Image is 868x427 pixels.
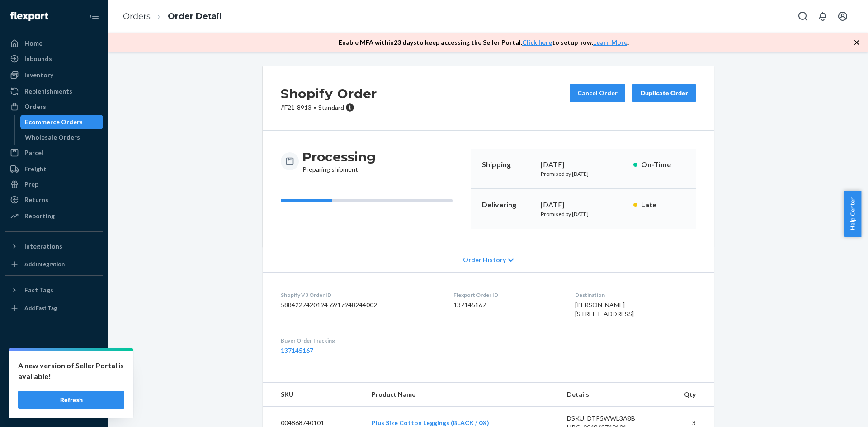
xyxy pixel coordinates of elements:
p: On-Time [641,160,685,170]
span: [PERSON_NAME] [STREET_ADDRESS] [575,301,634,318]
button: Duplicate Order [632,84,696,102]
h3: Processing [302,149,376,165]
a: Settings [5,356,103,370]
button: Cancel Order [570,84,625,102]
div: Ecommerce Orders [25,117,83,127]
div: [DATE] [541,160,626,170]
div: Fast Tags [24,286,53,295]
a: Plus Size Cotton Leggings (BLACK / 0X) [372,419,489,427]
iframe: Find more information here [699,169,868,427]
a: Returns [5,192,103,207]
div: Parcel [24,148,43,157]
p: # F21-8913 [281,103,377,112]
dt: Buyer Order Tracking [281,337,439,344]
div: Prep [24,180,38,189]
img: Flexport logo [10,12,48,21]
div: Add Integration [24,260,65,268]
a: Help Center [5,386,103,401]
a: Learn More [593,38,627,46]
th: Details [560,383,659,407]
div: Replenishments [24,87,72,96]
button: Close Navigation [85,7,103,25]
div: Orders [24,102,46,111]
button: Open Search Box [794,7,812,25]
button: Refresh [18,391,124,409]
dt: Flexport Order ID [453,291,560,299]
div: [DATE] [541,200,626,210]
a: Ecommerce Orders [20,115,104,129]
a: Orders [123,11,151,21]
dt: Destination [575,291,696,299]
ol: breadcrumbs [116,3,229,30]
span: • [313,103,316,111]
a: 137145167 [281,347,313,354]
a: Add Fast Tag [5,301,103,315]
a: Replenishments [5,84,103,99]
div: Freight [24,164,47,174]
p: Promised by [DATE] [541,210,626,218]
div: Returns [24,195,48,204]
dd: 137145167 [453,300,560,310]
div: DSKU: DTP5WWL3A8B [567,414,652,423]
div: Inventory [24,70,53,80]
span: Order History [463,255,506,264]
th: Product Name [364,383,560,407]
div: Home [24,39,42,48]
div: Duplicate Order [640,89,688,98]
p: A new version of Seller Portal is available! [18,360,124,382]
p: Late [641,200,685,210]
p: Shipping [482,160,533,170]
div: Inbounds [24,54,52,63]
a: Wholesale Orders [20,130,104,145]
div: Reporting [24,211,55,221]
button: Integrations [5,239,103,253]
a: Home [5,36,103,51]
button: Talk to Support [5,371,103,385]
th: Qty [659,383,714,407]
a: Reporting [5,209,103,223]
div: Integrations [24,242,62,251]
div: Preparing shipment [302,149,376,174]
button: Fast Tags [5,283,103,297]
a: Orders [5,99,103,114]
a: Freight [5,162,103,176]
span: Standard [318,103,344,111]
a: Order Detail [168,11,222,21]
th: SKU [263,383,364,407]
p: Enable MFA within 23 days to keep accessing the Seller Portal. to setup now. . [339,38,629,47]
a: Click here [522,38,552,46]
div: Wholesale Orders [25,133,80,142]
dt: Shopify V3 Order ID [281,291,439,299]
a: Parcel [5,145,103,160]
h2: Shopify Order [281,84,377,103]
a: Inventory [5,68,103,82]
a: Prep [5,177,103,192]
p: Promised by [DATE] [541,170,626,178]
a: Add Integration [5,257,103,272]
button: Give Feedback [5,402,103,416]
p: Delivering [482,200,533,210]
dd: 5884227420194-6917948244002 [281,300,439,310]
button: Open account menu [834,7,852,25]
div: Add Fast Tag [24,304,57,312]
button: Open notifications [814,7,832,25]
a: Inbounds [5,52,103,66]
